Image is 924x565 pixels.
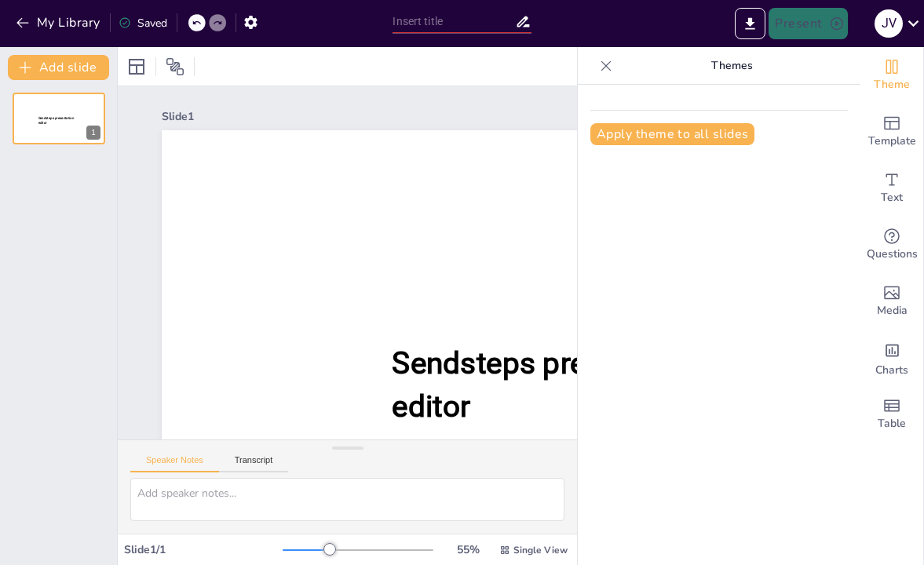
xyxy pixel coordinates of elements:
[874,76,910,93] span: Theme
[860,330,923,386] div: Add charts and graphs
[860,217,923,273] div: Get real-time input from your audience
[12,10,107,35] button: My Library
[860,160,923,217] div: Add text boxes
[392,345,713,423] span: Sendsteps presentation editor
[769,8,847,39] button: Present
[860,104,923,160] div: Add ready made slides
[860,273,923,330] div: Add images, graphics, shapes or video
[735,8,765,39] button: Export to PowerPoint
[513,544,568,556] span: Single View
[124,542,283,557] div: Slide 1 / 1
[8,55,109,80] button: Add slide
[166,57,184,76] span: Position
[878,415,906,432] span: Table
[881,189,903,206] span: Text
[875,8,903,39] button: J V
[875,9,903,38] div: J V
[867,246,918,263] span: Questions
[162,109,827,124] div: Slide 1
[877,302,908,319] span: Media
[124,54,149,79] div: Layout
[219,455,289,472] button: Transcript
[449,542,487,557] div: 55 %
[130,455,219,472] button: Speaker Notes
[860,47,923,104] div: Change the overall theme
[875,362,908,379] span: Charts
[38,116,74,125] span: Sendsteps presentation editor
[860,386,923,443] div: Add a table
[590,123,754,145] button: Apply theme to all slides
[86,126,100,140] div: 1
[393,10,514,33] input: Insert title
[868,133,916,150] span: Template
[13,93,105,144] div: 1
[619,47,845,85] p: Themes
[119,16,167,31] div: Saved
